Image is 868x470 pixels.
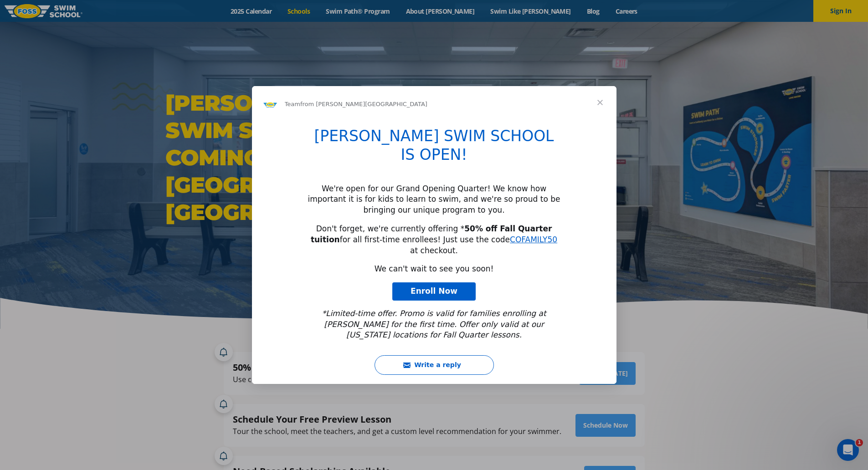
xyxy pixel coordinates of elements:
h1: [PERSON_NAME] SWIM SCHOOL IS OPEN! [308,127,561,170]
i: *Limited-time offer. Promo is valid for families enrolling at [PERSON_NAME] for the first time. O... [322,309,546,340]
a: COFAMILY50 [510,235,557,244]
div: Don't forget, we're currently offering * for all first-time enrollees! Just use the code at check... [308,224,561,256]
span: Close [584,86,616,119]
img: Profile image for Team [263,97,277,112]
span: Team [285,101,300,107]
button: Write a reply [375,355,494,375]
div: We're open for our Grand Opening Quarter! We know how important it is for kids to learn to swim, ... [308,184,561,216]
b: 50% off Fall Quarter tuition [311,224,552,244]
div: We can't wait to see you soon! [308,264,561,275]
span: Enroll Now [411,286,457,296]
span: from [PERSON_NAME][GEOGRAPHIC_DATA] [300,101,427,107]
a: Enroll Now [392,282,476,301]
